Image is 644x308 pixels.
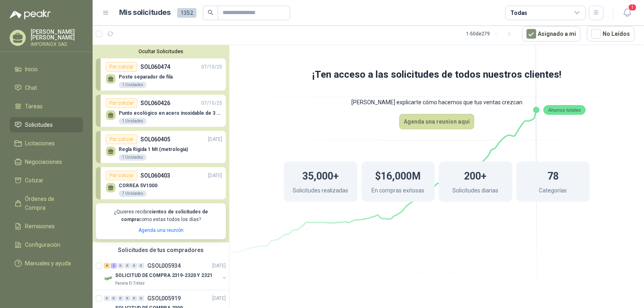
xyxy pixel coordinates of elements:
div: 0 [138,296,144,301]
p: GSOL005919 [147,296,181,301]
span: Tareas [25,102,43,111]
a: Inicio [10,62,83,77]
div: 0 [104,296,110,301]
p: CORREA 5V1000 [119,183,157,188]
a: Por cotizarSOL060403[DATE] CORREA 5V10007 Unidades [96,167,226,199]
h1: Mis solicitudes [119,7,171,19]
p: SOL060403 [140,171,170,180]
p: [DATE] [208,136,222,143]
span: search [208,10,213,15]
span: Negociaciones [25,157,62,166]
div: 0 [124,263,130,269]
div: 0 [118,296,124,301]
a: 8 2 0 0 0 0 GSOL005934[DATE] Company LogoSOLICITUD DE COMPRA 2319-2320 Y 2321Panela El Trébol [104,261,227,287]
button: No Leídos [587,26,634,41]
p: Punto ecológico en acero inoxidable de 3 puestos, con capacidad para 53 Litros por cada división. [119,110,222,116]
p: SOL060474 [140,62,170,71]
div: Todas [510,8,527,17]
a: Licitaciones [10,136,83,151]
a: Por cotizarSOL06047407/10/25 Poste separador de fila1 Unidades [96,58,226,91]
span: Licitaciones [25,139,55,148]
button: Agenda una reunion aquí [399,114,474,129]
h1: 200+ [464,166,487,184]
p: SOL060426 [140,99,170,107]
div: 1 Unidades [119,82,147,88]
p: Solicitudes realizadas [293,186,348,197]
h1: 78 [547,166,559,184]
span: Órdenes de Compra [25,194,75,212]
span: 1352 [177,8,196,18]
a: Solicitudes [10,117,83,132]
p: 07/10/25 [201,63,222,71]
div: 2 [111,263,117,269]
p: Panela El Trébol [115,280,144,287]
div: Ocultar SolicitudesPor cotizarSOL06047407/10/25 Poste separador de fila1 UnidadesPor cotizarSOL06... [93,45,229,242]
div: Por cotizar [106,171,137,180]
p: Poste separador de fila [119,74,173,80]
a: Tareas [10,99,83,114]
p: IMPORINOX SAS [31,42,83,47]
p: 07/10/25 [201,99,222,107]
button: 1 [620,6,634,20]
span: Chat [25,83,37,92]
p: SOLICITUD DE COMPRA 2319-2320 Y 2321 [115,271,213,279]
a: Chat [10,80,83,95]
p: [DATE] [212,262,226,269]
a: Cotizar [10,173,83,188]
div: 7 Unidades [119,190,147,197]
button: Ocultar Solicitudes [96,48,226,54]
b: cientos de solicitudes de compra [121,209,208,222]
p: [DATE] [208,172,222,180]
span: Inicio [25,65,38,74]
span: Remisiones [25,222,55,231]
a: Negociaciones [10,154,83,170]
button: Asignado a mi [522,26,580,41]
span: Solicitudes [25,120,53,129]
p: Solicitudes diarias [452,186,498,197]
p: [PERSON_NAME] [PERSON_NAME] [31,29,83,40]
div: 8 [104,263,110,269]
p: En compras exitosas [372,186,424,197]
p: ¿Quieres recibir como estas todos los días? [101,208,221,223]
div: Por cotizar [106,134,137,144]
div: Por cotizar [106,62,137,72]
span: Configuración [25,240,60,249]
a: Agenda una reunión [138,227,184,233]
img: Company Logo [104,274,114,283]
span: Cotizar [25,176,43,185]
span: 1 [628,4,637,11]
h1: 35,000+ [302,166,339,184]
p: Regla Rigida 1 Mt (metrologia) [119,147,188,152]
a: Por cotizarSOL06042607/10/25 Punto ecológico en acero inoxidable de 3 puestos, con capacidad para... [96,95,226,127]
p: [DATE] [212,294,226,302]
a: Configuración [10,237,83,252]
p: GSOL005934 [147,263,181,269]
div: 1 - 50 de 279 [466,27,516,40]
p: SOL060405 [140,135,170,144]
div: 0 [131,296,137,301]
img: Logo peakr [10,10,51,19]
div: 0 [138,263,144,269]
a: Órdenes de Compra [10,191,83,215]
div: 0 [111,296,117,301]
h1: $16,000M [375,166,421,184]
div: 1 Unidades [119,118,147,124]
div: 0 [118,263,124,269]
a: Por cotizarSOL060405[DATE] Regla Rigida 1 Mt (metrologia)1 Unidades [96,131,226,163]
a: Remisiones [10,219,83,234]
div: 0 [124,296,130,301]
div: Por cotizar [106,98,137,108]
a: Manuales y ayuda [10,256,83,271]
p: Categorías [539,186,567,197]
div: 0 [131,263,137,269]
div: Solicitudes de tus compradores [93,242,229,258]
span: Manuales y ayuda [25,259,71,268]
div: 1 Unidades [119,154,147,161]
